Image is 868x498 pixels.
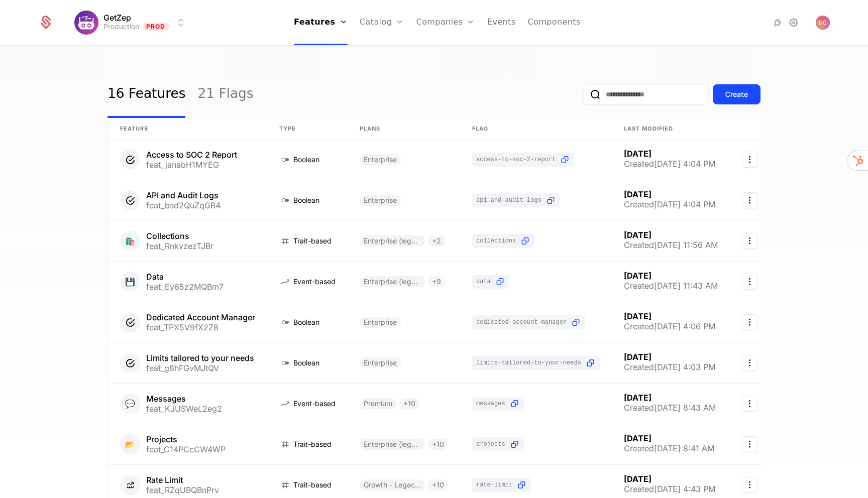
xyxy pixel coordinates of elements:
[107,71,185,118] a: 16 Features
[460,118,612,140] th: Flag
[742,314,758,330] button: Select action
[742,436,758,452] button: Select action
[725,89,748,99] div: Create
[816,16,830,30] button: Open user button
[788,17,800,29] a: Settings
[348,118,460,140] th: Plans
[74,11,98,35] img: GetZep
[108,118,267,140] th: Feature
[742,355,758,371] button: Select action
[816,16,830,30] img: Daniel Chalef
[742,274,758,290] button: Select action
[612,118,730,140] th: Last Modified
[197,71,253,118] a: 21 Flags
[713,84,761,104] button: Create
[267,118,348,140] th: Type
[103,22,139,32] div: Production
[772,17,784,29] a: Integrations
[742,477,758,493] button: Select action
[742,396,758,412] button: Select action
[103,14,131,22] span: GetZep
[77,12,187,34] button: Select environment
[742,192,758,208] button: Select action
[742,152,758,168] button: Select action
[143,23,169,31] span: Prod
[742,233,758,249] button: Select action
